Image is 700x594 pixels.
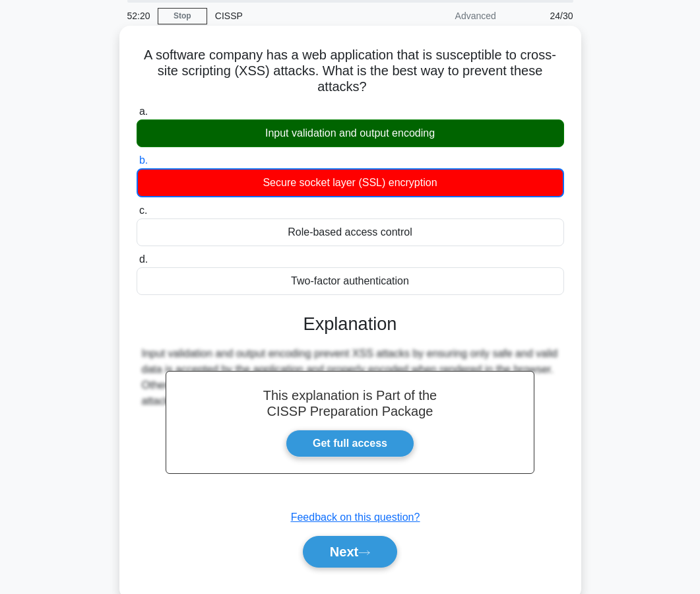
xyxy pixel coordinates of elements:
span: a. [139,106,148,117]
div: Role-based access control [137,218,564,246]
div: 52:20 [119,3,158,29]
div: CISSP [207,3,389,29]
span: c. [139,205,147,216]
div: Secure socket layer (SSL) encryption [137,168,564,197]
a: Stop [158,8,207,24]
h5: A software company has a web application that is susceptible to cross-site scripting (XSS) attack... [135,47,565,96]
span: d. [139,253,148,265]
div: Advanced [389,3,504,29]
span: b. [139,154,148,166]
div: Two-factor authentication [137,267,564,295]
a: Feedback on this question? [291,511,420,523]
button: Next [303,536,397,568]
h3: Explanation [144,313,556,335]
div: Input validation and output encoding prevent XSS attacks by ensuring only safe and valid data is ... [142,346,559,409]
a: Get full access [286,430,414,457]
div: 24/30 [504,3,581,29]
div: Input validation and output encoding [137,119,564,147]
